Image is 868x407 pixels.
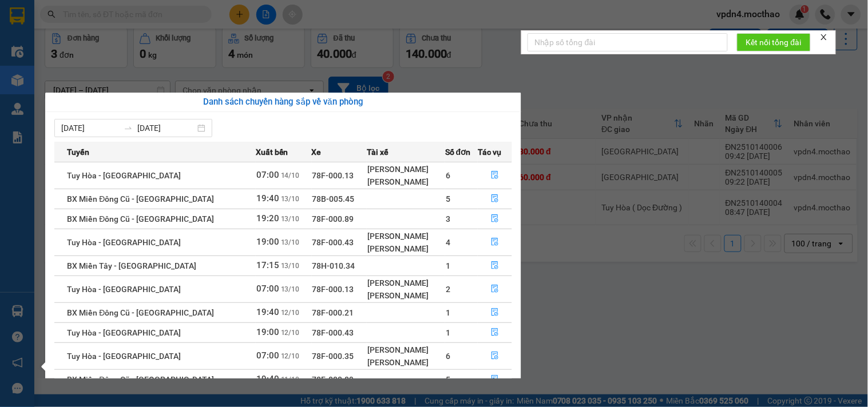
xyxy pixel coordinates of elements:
span: 07:00 [256,284,279,294]
span: BX Miền Tây - [GEOGRAPHIC_DATA] [67,261,196,270]
span: to [124,123,133,133]
span: 78F-000.21 [312,308,354,317]
span: 1 [446,328,450,337]
div: [PERSON_NAME] [367,277,445,289]
span: 11/10 [281,376,300,384]
span: Tuy Hòa - [GEOGRAPHIC_DATA] [67,238,181,247]
span: Xe [312,146,322,158]
div: 0946549094 [134,49,250,65]
span: 12/10 [281,329,300,337]
span: file-done [491,171,499,180]
button: file-done [478,233,512,252]
input: Đến ngày [137,122,195,134]
span: 6 [446,352,450,361]
div: [PERSON_NAME] [367,230,445,242]
div: [PERSON_NAME] [367,356,445,369]
span: BX Miền Đông Cũ - [GEOGRAPHIC_DATA] [67,194,214,203]
span: 1 [446,308,450,317]
span: Kết nối tổng đài [746,36,802,49]
span: swap-right [124,123,133,133]
span: 12/10 [281,352,300,360]
span: 4 [446,238,450,247]
span: 3 [446,214,450,224]
button: file-done [478,370,512,389]
div: [PERSON_NAME] [367,175,445,188]
span: Tác vụ [478,146,501,158]
div: [GEOGRAPHIC_DATA] [134,10,250,35]
span: 13/10 [281,195,300,203]
span: 19:40 [256,374,279,384]
span: 5 [446,375,450,384]
span: file-done [491,285,499,294]
span: Nhận: [134,10,161,22]
span: Xuất bến [256,146,288,158]
span: Tuyến [67,146,89,158]
span: file-done [491,375,499,384]
span: 19:00 [256,327,279,337]
span: file-done [491,308,499,317]
span: Tuy Hòa - [GEOGRAPHIC_DATA] [67,328,181,337]
button: file-done [478,166,512,185]
span: 13/10 [281,238,300,246]
span: close [820,33,828,41]
span: file-done [491,261,499,270]
div: [GEOGRAPHIC_DATA] [10,10,126,35]
span: 13/10 [281,215,300,223]
span: 19:40 [256,193,279,203]
span: 19:00 [256,237,279,247]
span: 78H-010.34 [312,261,355,270]
span: file-done [491,214,499,224]
span: Tuy Hòa - [GEOGRAPHIC_DATA] [67,171,181,180]
button: file-done [478,304,512,322]
span: 13/10 [281,285,300,293]
span: 19:20 [256,213,279,224]
span: BX Miền Đông Cũ - [GEOGRAPHIC_DATA] [67,375,214,384]
span: 78F-000.13 [312,171,354,180]
div: 0904456009 [10,49,126,65]
span: file-done [491,194,499,203]
button: file-done [478,347,512,365]
span: 17:15 [256,260,279,270]
span: 12/10 [281,309,300,317]
div: [PERSON_NAME] [367,344,445,356]
div: 0 [134,65,250,79]
span: 1 [446,261,450,270]
span: file-done [491,328,499,337]
div: Danh sách chuyến hàng sắp về văn phòng [54,95,512,109]
span: 78F-000.89 [312,214,354,224]
span: 19:40 [256,307,279,317]
span: 78B-005.45 [312,194,355,203]
span: 78F-000.35 [312,352,354,361]
span: Số đơn [445,146,471,158]
span: 2 [446,285,450,294]
div: VIN [10,35,126,49]
span: 14/10 [281,171,300,179]
div: [PERSON_NAME] [367,289,445,302]
span: file-done [491,238,499,247]
span: 13/10 [281,262,300,270]
span: BX Miền Đông Cũ - [GEOGRAPHIC_DATA] [67,308,214,317]
span: 5 [446,194,450,203]
div: [PERSON_NAME] [367,242,445,255]
span: 78F-000.43 [312,328,354,337]
span: 78F-000.13 [312,285,354,294]
span: Tuy Hòa - [GEOGRAPHIC_DATA] [67,352,181,361]
div: HƯNG [134,35,250,49]
span: Tuy Hòa - [GEOGRAPHIC_DATA] [67,285,181,294]
span: Gửi: [10,10,27,22]
span: BX Miền Đông Cũ - [GEOGRAPHIC_DATA] [67,214,214,224]
button: Kết nối tổng đài [737,33,811,51]
span: 07:00 [256,350,279,361]
input: Từ ngày [61,122,119,134]
span: 6 [446,171,450,180]
span: 78F-000.89 [312,375,354,384]
span: Tài xế [367,146,389,158]
button: file-done [478,190,512,208]
button: file-done [478,280,512,298]
button: file-done [478,210,512,228]
input: Nhập số tổng đài [528,33,728,51]
span: 07:00 [256,170,279,180]
span: 78F-000.43 [312,238,354,247]
button: file-done [478,324,512,342]
span: file-done [491,352,499,361]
